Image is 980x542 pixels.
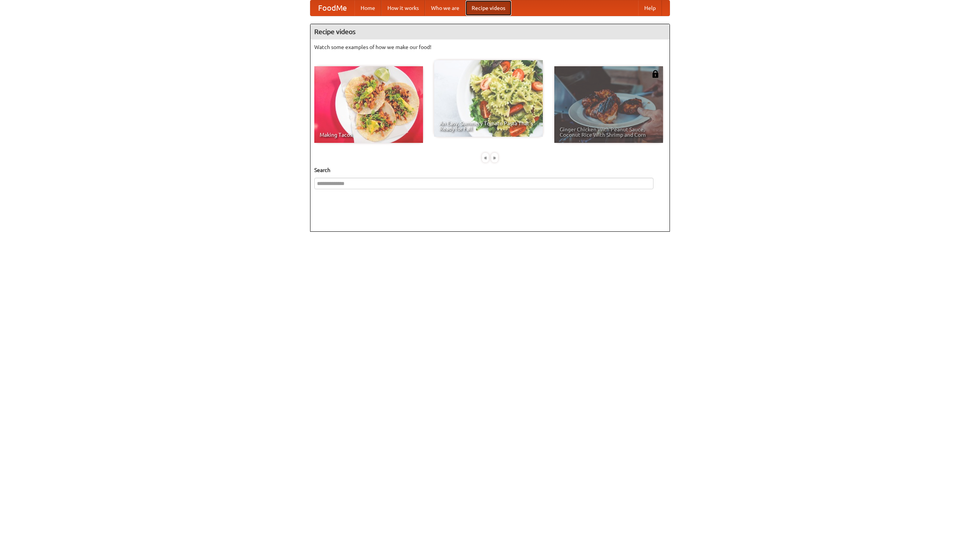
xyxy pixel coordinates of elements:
span: An Easy, Summery Tomato Pasta That's Ready for Fall [439,121,537,131]
a: An Easy, Summery Tomato Pasta That's Ready for Fall [434,60,543,137]
a: How it works [381,0,425,16]
img: 483408.png [652,70,659,78]
p: Watch some examples of how we make our food! [314,43,666,51]
a: Making Tacos [314,66,423,143]
h5: Search [314,166,666,174]
a: Recipe videos [465,0,511,16]
a: Help [638,0,662,16]
div: « [482,153,489,162]
div: » [491,153,498,162]
a: Who we are [425,0,465,16]
a: FoodMe [310,0,354,16]
span: Making Tacos [320,132,418,138]
h4: Recipe videos [310,24,670,39]
a: Home [354,0,381,16]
